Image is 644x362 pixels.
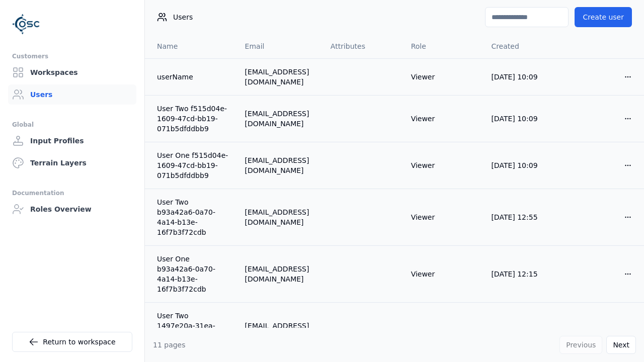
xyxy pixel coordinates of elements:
[12,50,132,62] div: Customers
[403,34,484,58] th: Role
[411,72,475,82] div: Viewer
[491,212,555,222] div: [DATE] 12:55
[157,72,229,82] a: userName
[323,34,403,58] th: Attributes
[245,321,314,341] div: [EMAIL_ADDRESS][DOMAIN_NAME]
[245,109,314,129] div: [EMAIL_ADDRESS][DOMAIN_NAME]
[157,254,229,294] a: User One b93a42a6-0a70-4a14-b13e-16f7b3f72cdb
[12,10,40,38] img: Logo
[237,34,323,58] th: Email
[245,264,314,284] div: [EMAIL_ADDRESS][DOMAIN_NAME]
[157,197,229,237] a: User Two b93a42a6-0a70-4a14-b13e-16f7b3f72cdb
[411,160,475,170] div: Viewer
[411,212,475,222] div: Viewer
[157,104,229,134] a: User Two f515d04e-1609-47cd-bb19-071b5dfddbb9
[491,160,555,170] div: [DATE] 10:09
[145,34,237,58] th: Name
[491,269,555,279] div: [DATE] 12:15
[157,150,229,180] a: User One f515d04e-1609-47cd-bb19-071b5dfddbb9
[411,326,475,336] div: Viewer
[173,12,193,22] span: Users
[491,72,555,82] div: [DATE] 10:09
[8,131,136,151] a: Input Profiles
[245,155,314,175] div: [EMAIL_ADDRESS][DOMAIN_NAME]
[8,84,136,105] a: Users
[575,7,632,27] button: Create user
[606,336,636,354] button: Next
[411,114,475,124] div: Viewer
[483,34,563,58] th: Created
[411,269,475,279] div: Viewer
[12,332,132,352] a: Return to workspace
[491,114,555,124] div: [DATE] 10:09
[8,153,136,173] a: Terrain Layers
[8,62,136,82] a: Workspaces
[12,119,132,131] div: Global
[245,207,314,227] div: [EMAIL_ADDRESS][DOMAIN_NAME]
[491,326,555,336] div: [DATE] 11:20
[157,311,229,351] a: User Two 1497e20a-31ea-4d61-b586-aef57e27a897
[153,341,186,349] span: 11 pages
[245,67,314,87] div: [EMAIL_ADDRESS][DOMAIN_NAME]
[12,187,132,199] div: Documentation
[8,199,136,219] a: Roles Overview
